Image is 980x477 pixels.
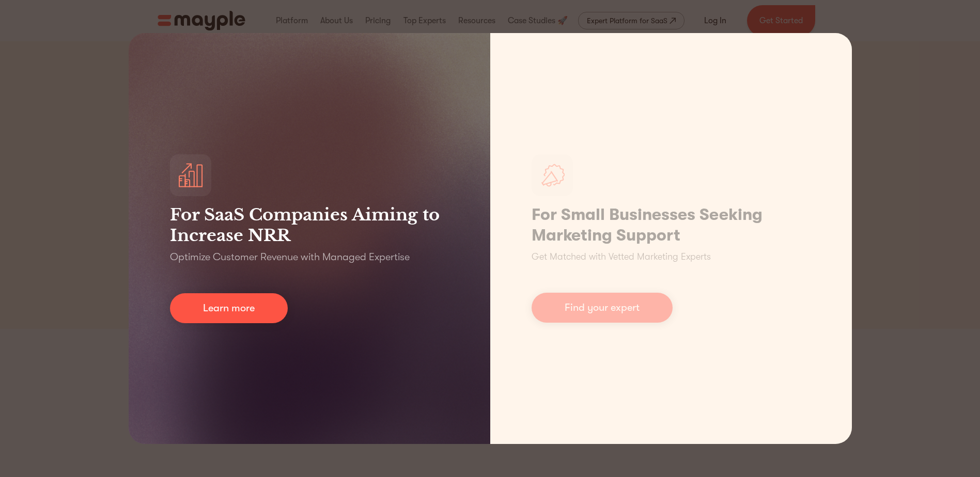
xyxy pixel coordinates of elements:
[532,250,711,264] p: Get Matched with Vetted Marketing Experts
[170,204,449,246] h3: For SaaS Companies Aiming to Increase NRR
[170,250,410,264] p: Optimize Customer Revenue with Managed Expertise
[532,204,811,246] h1: For Small Businesses Seeking Marketing Support
[170,293,288,323] a: Learn more
[532,293,673,323] a: Find your expert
